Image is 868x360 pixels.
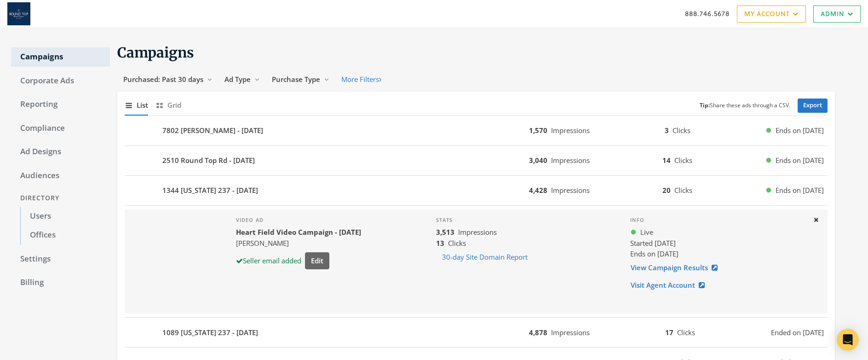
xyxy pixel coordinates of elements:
b: 7802 [PERSON_NAME] - [DATE] [162,125,263,136]
b: 17 [665,328,673,337]
a: Admin [813,6,861,23]
div: Seller email added [236,255,301,266]
span: List [137,100,148,110]
a: Offices [20,226,110,245]
span: Ends on [DATE] [776,155,824,166]
span: Ends on [DATE] [776,185,824,196]
button: Grid [155,95,181,115]
button: 30-day Site Domain Report [436,249,534,266]
span: Ends on [DATE] [630,249,678,258]
b: 14 [662,156,671,165]
a: Users [20,207,110,226]
span: Ended on [DATE] [771,327,824,338]
a: Campaigns [11,47,110,67]
span: Purchase Type [272,75,320,84]
span: Clicks [673,126,690,135]
span: Clicks [677,328,695,337]
small: Share these ads through a CSV. [700,101,790,110]
b: 2510 Round Top Rd - [DATE] [162,155,255,166]
a: 888.746.5678 [685,9,730,18]
span: Impressions [551,156,590,165]
a: Export [798,99,828,113]
button: 1089 [US_STATE] 237 - [DATE]4,878Impressions17ClicksEnded on [DATE] [125,321,828,343]
b: 4,878 [529,328,547,337]
div: Open Intercom Messenger [837,329,859,351]
div: [PERSON_NAME] [236,238,361,249]
button: 1344 [US_STATE] 237 - [DATE]4,428Impressions20ClicksEnds on [DATE] [125,180,828,202]
a: Settings [11,250,110,269]
b: 20 [662,186,671,195]
span: Grid [167,100,181,110]
span: Live [640,227,653,238]
b: 3 [665,126,669,135]
b: 1,570 [529,126,547,135]
a: Visit Agent Account [630,277,711,294]
b: 1344 [US_STATE] 237 - [DATE] [162,185,258,196]
h4: Info [630,217,805,223]
b: Tip: [700,101,710,109]
span: Clicks [674,186,692,195]
button: 2510 Round Top Rd - [DATE]3,040Impressions14ClicksEnds on [DATE] [125,150,828,172]
span: Impressions [458,227,497,237]
b: 3,513 [436,227,454,237]
button: More Filters [335,71,387,88]
button: Purchase Type [266,71,335,88]
span: Ends on [DATE] [776,125,824,136]
span: Clicks [674,156,692,165]
a: Corporate Ads [11,71,110,91]
span: Impressions [551,126,590,135]
b: 1089 [US_STATE] 237 - [DATE] [162,327,258,338]
div: Started [DATE] [630,238,805,249]
a: My Account [737,6,806,23]
span: Campaigns [117,44,194,61]
button: 7802 [PERSON_NAME] - [DATE]1,570Impressions3ClicksEnds on [DATE] [125,120,828,142]
button: Purchased: Past 30 days [117,71,218,88]
div: Directory [11,190,110,207]
span: Purchased: Past 30 days [123,75,203,84]
span: Ad Type [224,75,251,84]
a: Ad Designs [11,142,110,162]
a: Compliance [11,119,110,138]
b: Heart Field Video Campaign - [DATE] [236,227,361,237]
h4: Stats [436,217,615,223]
span: Impressions [551,328,590,337]
button: List [125,95,148,115]
button: Ad Type [218,71,266,88]
b: 3,040 [529,156,547,165]
span: Impressions [551,186,590,195]
b: 13 [436,238,444,248]
span: Clicks [448,238,466,248]
a: Audiences [11,166,110,186]
img: Adwerx [7,2,30,25]
b: 4,428 [529,186,547,195]
button: Edit [305,252,329,269]
a: View Campaign Results [630,259,724,276]
a: Billing [11,273,110,292]
h4: Video Ad [236,217,361,223]
a: Reporting [11,95,110,114]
